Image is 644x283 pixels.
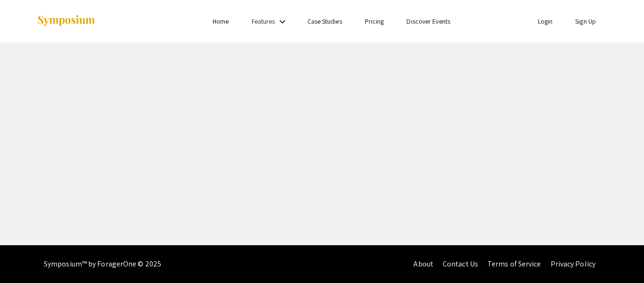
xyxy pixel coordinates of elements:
a: Home [213,17,229,26]
a: Discover Events [406,17,450,26]
a: Contact Us [443,259,478,269]
a: Sign Up [575,17,596,26]
mat-icon: Expand Features list [277,16,288,27]
a: Privacy Policy [551,259,595,269]
a: About [413,259,433,269]
a: Login [538,17,553,26]
img: Symposium by ForagerOne [37,15,96,27]
div: Symposium™ by ForagerOne © 2025 [44,245,161,283]
a: Pricing [365,17,384,26]
a: Features [252,17,275,26]
a: Case Studies [307,17,342,26]
a: Terms of Service [487,259,541,269]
